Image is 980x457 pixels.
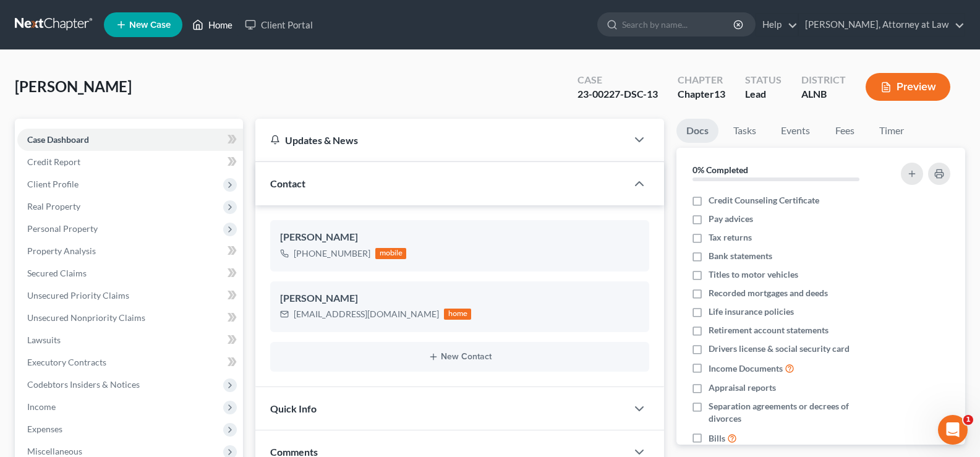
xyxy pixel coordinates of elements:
a: Credit Report [17,151,243,173]
div: [EMAIL_ADDRESS][DOMAIN_NAME] [294,308,439,320]
span: Unsecured Priority Claims [27,290,129,301]
span: Quick Info [270,403,317,414]
div: District [801,73,846,87]
div: 23-00227-DSC-13 [577,87,658,101]
span: Case Dashboard [27,134,89,145]
span: Bills [709,432,725,445]
div: ALNB [801,87,846,101]
span: Credit Counseling Certificate [709,194,819,207]
span: 1 [963,415,973,425]
a: Executory Contracts [17,351,243,374]
span: Miscellaneous [27,446,82,456]
button: New Contact [280,352,639,362]
div: home [444,309,471,320]
a: Tasks [723,119,766,143]
span: Appraisal reports [709,382,776,394]
span: Credit Report [27,156,80,167]
span: Drivers license & social security card [709,343,850,355]
a: Docs [676,119,718,143]
span: New Case [129,20,171,30]
div: Chapter [678,73,725,87]
a: Lawsuits [17,329,243,351]
a: Unsecured Priority Claims [17,284,243,307]
span: Unsecured Nonpriority Claims [27,312,145,323]
a: Secured Claims [17,262,243,284]
a: Unsecured Nonpriority Claims [17,307,243,329]
span: Separation agreements or decrees of divorces [709,400,882,425]
a: Timer [869,119,914,143]
a: Case Dashboard [17,129,243,151]
span: Income [27,401,56,412]
a: Home [186,14,239,36]
span: Real Property [27,201,80,211]
div: Lead [745,87,782,101]
span: Life insurance policies [709,305,794,318]
div: [PERSON_NAME] [280,291,639,306]
span: [PERSON_NAME] [15,77,132,95]
span: Income Documents [709,362,783,375]
input: Search by name... [622,13,735,36]
div: mobile [375,248,406,259]
a: Help [756,14,798,36]
span: Bank statements [709,250,772,262]
a: Client Portal [239,14,319,36]
span: Contact [270,177,305,189]
div: Status [745,73,782,87]
div: Updates & News [270,134,612,147]
span: Recorded mortgages and deeds [709,287,828,299]
span: Secured Claims [27,268,87,278]
a: Property Analysis [17,240,243,262]
a: Fees [825,119,864,143]
a: Events [771,119,820,143]
span: 13 [714,88,725,100]
div: Chapter [678,87,725,101]
iframe: Intercom live chat [938,415,968,445]
span: Codebtors Insiders & Notices [27,379,140,390]
span: Executory Contracts [27,357,106,367]
span: Retirement account statements [709,324,829,336]
div: [PHONE_NUMBER] [294,247,370,260]
span: Client Profile [27,179,79,189]
div: Case [577,73,658,87]
span: Expenses [27,424,62,434]
span: Lawsuits [27,335,61,345]
span: Titles to motor vehicles [709,268,798,281]
span: Personal Property [27,223,98,234]
strong: 0% Completed [692,164,748,175]
span: Pay advices [709,213,753,225]
span: Tax returns [709,231,752,244]
button: Preview [866,73,950,101]
span: Property Analysis [27,246,96,256]
div: [PERSON_NAME] [280,230,639,245]
a: [PERSON_NAME], Attorney at Law [799,14,965,36]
